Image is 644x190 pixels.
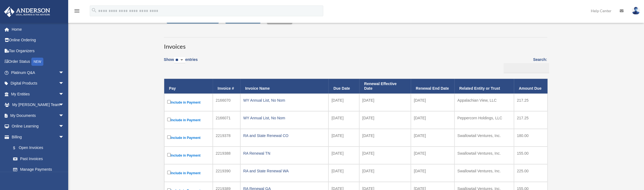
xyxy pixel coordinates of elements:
[240,79,329,94] th: Invoice Name: activate to sort column ascending
[74,10,80,14] a: menu
[167,117,210,123] label: Include in Payment
[454,129,514,147] td: Swallowtail Ventures, Inc.
[4,35,72,46] a: Online Ordering
[514,129,547,147] td: 180.00
[164,56,198,69] label: Show entries
[328,94,359,111] td: [DATE]
[632,7,640,15] img: User Pic
[328,129,359,147] td: [DATE]
[59,78,70,89] span: arrow_drop_down
[8,164,70,175] a: Manage Payments
[243,167,326,175] div: RA and State Renewal WA
[514,94,547,111] td: 217.25
[91,7,97,13] i: search
[514,164,547,182] td: 225.00
[4,132,70,142] a: Billingarrow_drop_down
[213,164,240,182] td: 2219390
[167,152,210,159] label: Include in Payment
[4,78,72,89] a: Digital Productsarrow_drop_down
[16,145,19,151] span: $
[4,67,72,78] a: Platinum Q&Aarrow_drop_down
[411,111,454,129] td: [DATE]
[243,149,326,157] div: RA Renewal TN
[328,111,359,129] td: [DATE]
[8,142,67,154] a: $Open Invoices
[213,79,240,94] th: Invoice #: activate to sort column ascending
[359,111,411,129] td: [DATE]
[454,111,514,129] td: Peppercorn Holdings, LLC
[213,129,240,147] td: 2219378
[411,79,454,94] th: Renewal End Date: activate to sort column ascending
[411,147,454,164] td: [DATE]
[359,164,411,182] td: [DATE]
[504,63,549,73] input: Search:
[213,147,240,164] td: 2219388
[167,134,210,141] label: Include in Payment
[514,79,547,94] th: Amount Due: activate to sort column ascending
[243,114,326,122] div: WY Annual List, No Nom
[164,37,547,51] h3: Invoices
[454,94,514,111] td: Appalachian View, LLC
[213,111,240,129] td: 2166071
[359,79,411,94] th: Renewal Effective Date: activate to sort column ascending
[243,132,326,139] div: RA and State Renewal CO
[4,24,72,35] a: Home
[4,99,72,110] a: My [PERSON_NAME] Teamarrow_drop_down
[4,45,72,56] a: Tax Organizers
[59,132,70,143] span: arrow_drop_down
[411,164,454,182] td: [DATE]
[167,153,171,157] input: Include in Payment
[4,56,72,67] a: Order StatusNEW
[59,67,70,78] span: arrow_drop_down
[411,129,454,147] td: [DATE]
[74,8,80,14] i: menu
[167,100,171,104] input: Include in Payment
[4,89,72,99] a: My Entitiesarrow_drop_down
[167,170,210,176] label: Include in Payment
[4,110,72,121] a: My Documentsarrow_drop_down
[167,15,219,23] a: Manage Payment Methods
[328,79,359,94] th: Due Date: activate to sort column ascending
[243,96,326,104] div: WY Annual List, No Nom
[4,121,72,132] a: Online Learningarrow_drop_down
[59,99,70,111] span: arrow_drop_down
[454,79,514,94] th: Related Entity or Trust: activate to sort column ascending
[454,164,514,182] td: Swallowtail Ventures, Inc.
[359,94,411,111] td: [DATE]
[2,7,52,17] img: Anderson Advisors Platinum Portal
[8,153,70,164] a: Past Invoices
[514,147,547,164] td: 155.00
[167,135,171,139] input: Include in Payment
[514,111,547,129] td: 217.25
[164,79,213,94] th: Pay: activate to sort column descending
[59,89,70,100] span: arrow_drop_down
[328,147,359,164] td: [DATE]
[167,99,210,106] label: Include in Payment
[167,118,171,121] input: Include in Payment
[502,56,547,73] label: Search:
[59,110,70,121] span: arrow_drop_down
[59,121,70,132] span: arrow_drop_down
[225,15,260,23] a: Manage Account
[359,129,411,147] td: [DATE]
[359,147,411,164] td: [DATE]
[213,94,240,111] td: 2166070
[167,171,171,174] input: Include in Payment
[454,147,514,164] td: Swallowtail Ventures, Inc.
[31,58,43,66] div: NEW
[328,164,359,182] td: [DATE]
[174,57,185,63] select: Showentries
[411,94,454,111] td: [DATE]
